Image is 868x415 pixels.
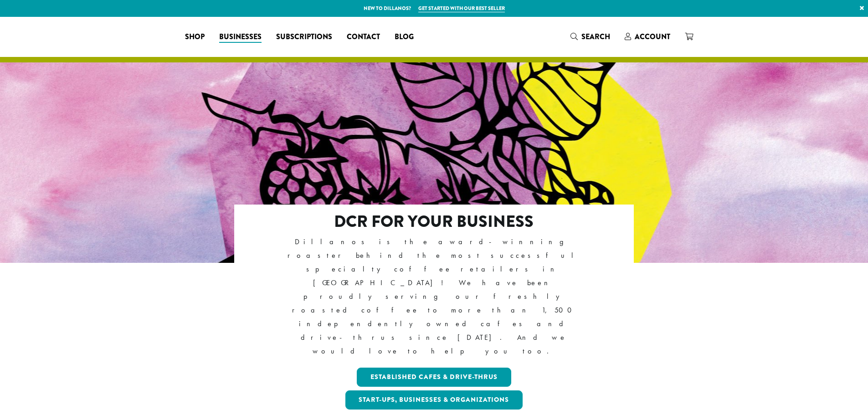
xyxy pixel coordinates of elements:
[635,31,670,42] span: Account
[347,31,380,43] span: Contact
[563,29,617,44] a: Search
[185,31,205,43] span: Shop
[219,31,262,43] span: Businesses
[345,390,523,410] a: Start-ups, Businesses & Organizations
[276,31,332,43] span: Subscriptions
[273,212,595,231] h2: DCR FOR YOUR BUSINESS
[178,30,212,44] a: Shop
[273,235,595,359] p: Dillanos is the award-winning roaster behind the most successful specialty coffee retailers in [G...
[418,5,505,12] a: Get started with our best seller
[395,31,414,43] span: Blog
[581,31,610,42] span: Search
[357,368,511,387] a: Established Cafes & Drive-Thrus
